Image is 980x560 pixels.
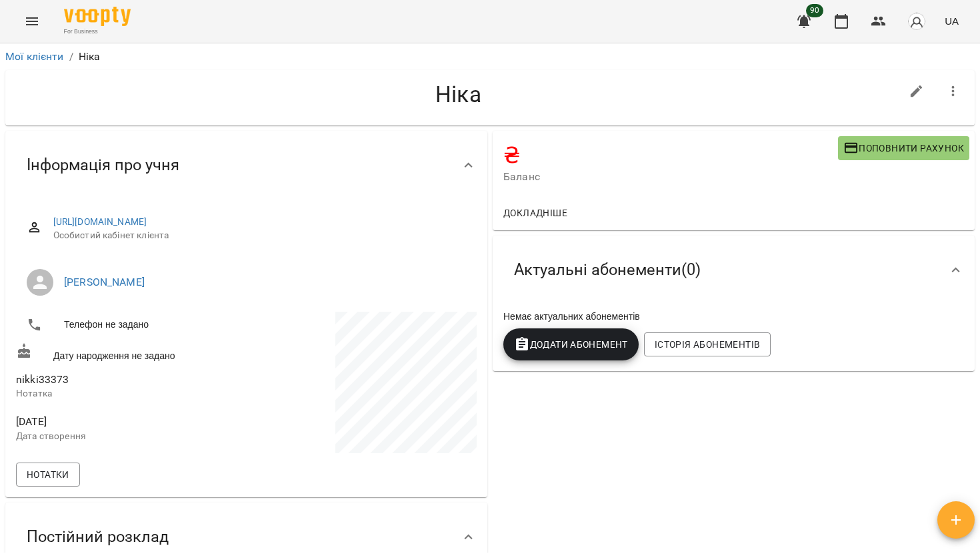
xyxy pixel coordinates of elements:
span: Додати Абонемент [514,336,628,352]
h4: Ніка [16,81,901,108]
img: Voopty Logo [64,7,131,26]
p: Нотатка [16,387,244,400]
button: Історія абонементів [644,332,771,356]
div: Дату народження не задано [13,340,247,365]
li: / [69,49,73,65]
div: Актуальні абонементи(0) [493,236,975,304]
p: Ніка [79,49,101,65]
span: Актуальні абонементи ( 0 ) [514,260,701,280]
div: Немає актуальних абонементів [501,307,967,326]
span: nikki33373 [16,373,69,386]
span: Інформація про учня [27,155,179,176]
a: [URL][DOMAIN_NAME] [53,216,147,227]
span: Баланс [503,169,838,185]
nav: breadcrumb [5,49,975,65]
span: Нотатки [27,467,69,483]
li: Телефон не задано [16,312,244,338]
div: Інформація про учня [5,131,487,200]
span: Особистий кабінет клієнта [53,229,466,242]
a: [PERSON_NAME] [64,276,145,288]
button: Menu [16,5,48,37]
span: Постійний розклад [27,527,169,547]
button: UA [939,9,964,33]
span: Докладніше [503,205,567,221]
h4: ₴ [503,142,838,169]
button: Поповнити рахунок [838,136,969,160]
span: UA [945,14,959,28]
button: Нотатки [16,463,80,487]
span: Історія абонементів [655,336,760,352]
img: avatar_s.png [907,12,926,31]
button: Докладніше [498,201,573,225]
a: Мої клієнти [5,50,64,63]
p: Дата створення [16,430,244,443]
button: Додати Абонемент [503,328,639,360]
span: 90 [806,4,823,17]
span: For Business [64,27,131,36]
span: Поповнити рахунок [843,140,964,156]
span: [DATE] [16,414,244,430]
